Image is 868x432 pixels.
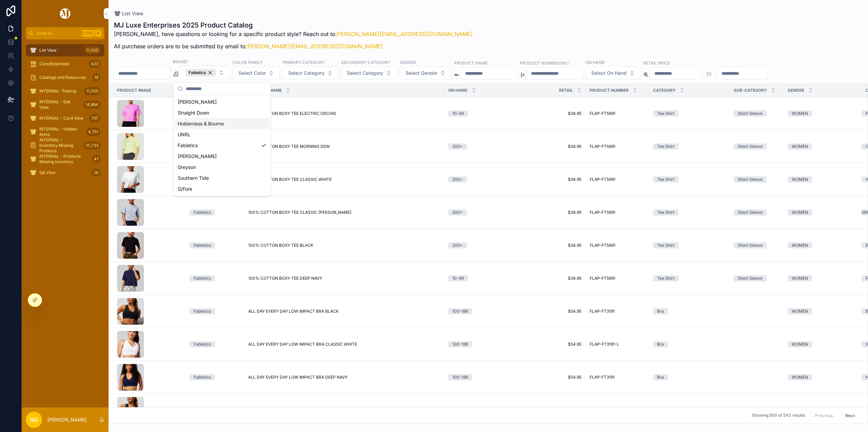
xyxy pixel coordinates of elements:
[788,88,804,93] span: Gender
[788,341,857,347] a: WOMEN
[26,27,104,39] button: Jump to...CtrlK
[657,143,674,150] div: Tee Shirt
[175,162,269,173] div: Greyson
[194,374,211,380] div: Fabletics
[26,85,104,97] a: INTERNAL -Testing11,005
[248,276,440,281] a: 100% COTTON BOXY TEE DEEP NAVY
[335,31,473,37] a: [PERSON_NAME][EMAIL_ADDRESS][DOMAIN_NAME]
[788,308,857,314] a: WOMEN
[590,309,645,314] a: FLAP-FT3191
[84,87,100,95] div: 11,005
[26,58,104,70] a: Core/Essentials423
[452,308,468,314] div: 100-199
[653,308,726,314] a: Bra
[738,143,763,150] div: Short Sleeve
[452,176,463,183] div: 200+
[248,375,440,380] a: ALL DAY EVERY DAY LOW IMPACT BRA DEEP NAVY
[452,209,463,215] div: 200+
[590,375,645,380] a: FLAP-FT3191
[643,60,670,66] label: Retail Price
[341,67,397,80] button: Select Button
[752,413,805,418] span: Showing 500 of 543 results
[448,242,491,248] a: 200+
[185,69,216,76] div: Fabletics
[653,209,726,215] a: Tee Shirt
[792,176,808,183] div: WOMEN
[190,308,240,314] a: Fabletics
[734,275,780,281] a: Short Sleeve
[84,46,100,54] div: 11,005
[248,111,336,116] span: 100% COTTON BOXY TEE ELECTRIC ORCHID
[84,141,100,150] div: 10,733
[194,308,211,314] div: Fabletics
[194,275,211,281] div: Fabletics
[590,210,615,215] span: FLAP-FT5691
[448,176,491,183] a: 200+
[248,177,332,182] span: 100% COTTON BOXY TEE CLASSIC WHITE
[233,67,280,80] button: Select Button
[499,243,581,248] a: $34.95
[499,144,581,149] a: $34.95
[248,144,440,149] a: 100% COTTON BOXY TEE MORNING DEW
[653,242,726,248] a: Tee Shirt
[657,308,664,314] div: Bra
[59,8,72,19] img: App logo
[590,111,645,116] a: FLAP-FT5691
[39,75,86,80] span: Catalogs and Resources
[190,341,240,347] a: Fabletics
[788,110,857,117] a: WOMEN
[282,67,338,80] button: Select Button
[26,167,104,179] a: QA View26
[448,110,491,117] a: 10-49
[590,276,615,281] span: FLAP-FT5691
[248,144,330,149] span: 100% COTTON BOXY TEE MORNING DEW
[788,176,857,183] a: WOMEN
[26,139,104,152] a: INTERNAL - Inventory Missing Products10,733
[657,110,674,117] div: Tee Shirt
[590,210,645,215] a: FLAP-FT5691
[792,209,808,215] div: WOMEN
[180,66,230,80] button: Select Button
[175,173,269,184] div: Southern Tide
[26,71,104,84] a: Catalogs and Resources19
[238,70,266,76] span: Select Color
[194,242,211,248] div: Fabletics
[792,374,808,380] div: WOMEN
[248,309,440,314] a: ALL DAY EVERY DAY LOW IMPACT BRA BLACK
[448,341,491,347] a: 100-199
[117,88,151,93] span: Product Image
[248,342,357,347] span: ALL DAY EVERY DAY LOW IMPACT BRA CLASSIC WHITE
[341,59,390,65] label: Secondary Category
[122,10,143,17] span: List View
[590,243,645,248] a: FLAP-FT5691
[657,209,674,215] div: Tee Shirt
[792,275,808,281] div: WOMEN
[657,176,674,183] div: Tee Shirt
[248,309,339,314] span: ALL DAY EVERY DAY LOW IMPACT BRA BLACK
[590,144,645,149] a: FLAP-FT5691
[39,88,76,94] span: INTERNAL -Testing
[92,155,100,163] div: 41
[248,342,440,347] a: ALL DAY EVERY DAY LOW IMPACT BRA CLASSIC WHITE
[39,116,83,121] span: INTERNAL - Card View
[499,342,581,347] a: $54.95
[448,209,491,215] a: 200+
[738,209,763,215] div: Short Sleeve
[734,242,780,248] a: Short Sleeve
[499,177,581,182] span: $34.95
[499,309,581,314] a: $54.95
[452,374,468,380] div: 100-199
[841,410,860,421] button: Next
[586,67,640,80] button: Select Button
[499,375,581,380] a: $54.95
[734,88,767,93] span: Sub-Category
[653,176,726,183] a: Tee Shirt
[448,374,491,380] a: 100-199
[96,31,101,36] span: K
[248,276,322,281] span: 100% COTTON BOXY TEE DEEP NAVY
[282,59,324,65] label: Primary Category
[190,209,240,215] a: Fabletics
